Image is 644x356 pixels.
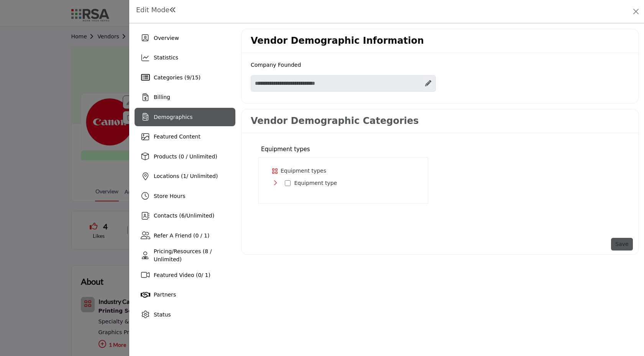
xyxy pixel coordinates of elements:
[186,74,190,81] span: 9
[154,311,171,318] span: Status
[154,74,200,81] span: Categories ( / )
[611,238,633,251] button: Save
[261,145,310,154] div: Equipment types
[251,115,419,127] h3: Vendor Demographic Categories
[154,94,170,100] span: Billing
[192,74,199,81] span: 15
[251,61,301,69] label: Company Founded
[186,213,212,219] span: Unlimited
[251,75,436,92] input: Enter value for Company Founded
[154,232,209,239] span: Refer A Friend (0 / 1)
[631,6,641,17] button: Close
[251,35,424,46] h2: Vendor Demographic Information
[154,272,210,278] span: Featured Video ( / 1)
[154,153,217,160] span: Products (0 / Unlimited)
[154,193,185,199] span: Store Hours
[272,179,278,188] div: Toggle Category
[154,114,192,120] span: Demographics
[154,54,178,61] span: Statistics
[154,292,176,298] span: Partners
[281,167,326,175] p: Equipment types
[154,133,200,140] span: Featured Content
[285,180,291,186] input: Select Equipment type
[136,6,176,14] h1: Edit Mode
[294,179,337,187] p: Equipment type
[154,35,179,41] span: Overview
[294,179,337,188] div: Toggle Category
[154,248,212,262] span: Pricing/Resources (8 / Unlimited)
[181,213,185,219] span: 6
[154,173,218,179] span: Locations ( / Unlimited)
[154,213,214,219] span: Contacts ( / )
[183,173,186,179] span: 1
[198,272,201,278] span: 0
